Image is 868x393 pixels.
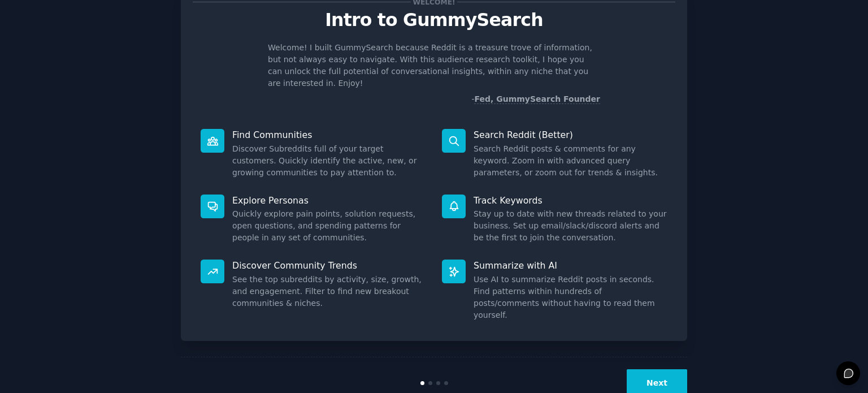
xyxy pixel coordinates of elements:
[232,129,426,141] p: Find Communities
[193,10,675,30] p: Intro to GummySearch
[474,208,667,244] dd: Stay up to date with new threads related to your business. Set up email/slack/discord alerts and ...
[232,143,426,179] dd: Discover Subreddits full of your target customers. Quickly identify the active, new, or growing c...
[232,260,426,271] p: Discover Community Trends
[471,93,600,105] div: -
[474,129,667,141] p: Search Reddit (Better)
[474,143,667,179] dd: Search Reddit posts & comments for any keyword. Zoom in with advanced query parameters, or zoom o...
[474,195,667,206] p: Track Keywords
[268,42,600,89] p: Welcome! I built GummySearch because Reddit is a treasure trove of information, but not always ea...
[232,274,426,309] dd: See the top subreddits by activity, size, growth, and engagement. Filter to find new breakout com...
[232,195,426,206] p: Explore Personas
[474,260,667,271] p: Summarize with AI
[474,274,667,321] dd: Use AI to summarize Reddit posts in seconds. Find patterns within hundreds of posts/comments with...
[232,208,426,244] dd: Quickly explore pain points, solution requests, open questions, and spending patterns for people ...
[474,94,600,104] a: Fed, GummySearch Founder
